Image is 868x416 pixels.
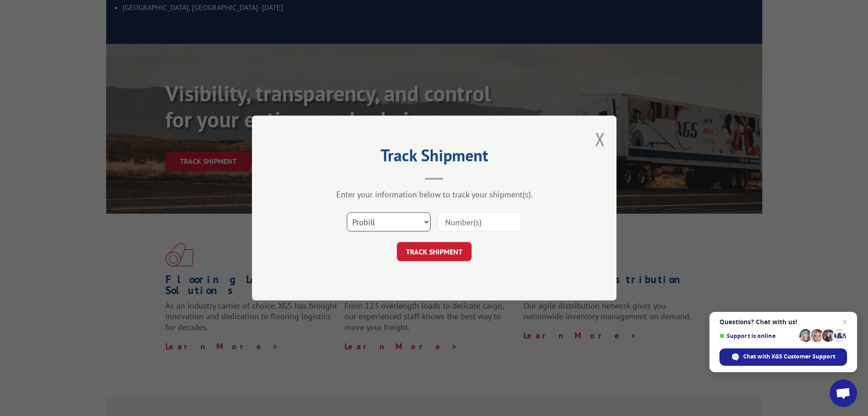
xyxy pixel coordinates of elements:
[719,332,796,339] span: Support is online
[298,149,571,166] h2: Track Shipment
[719,348,847,366] span: Chat with XGS Customer Support
[719,318,847,326] span: Questions? Chat with us!
[743,353,835,361] span: Chat with XGS Customer Support
[595,127,605,151] button: Close modal
[437,212,521,232] input: Number(s)
[830,379,857,407] a: Open chat
[298,189,571,200] div: Enter your information below to track your shipment(s).
[397,242,472,261] button: TRACK SHIPMENT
